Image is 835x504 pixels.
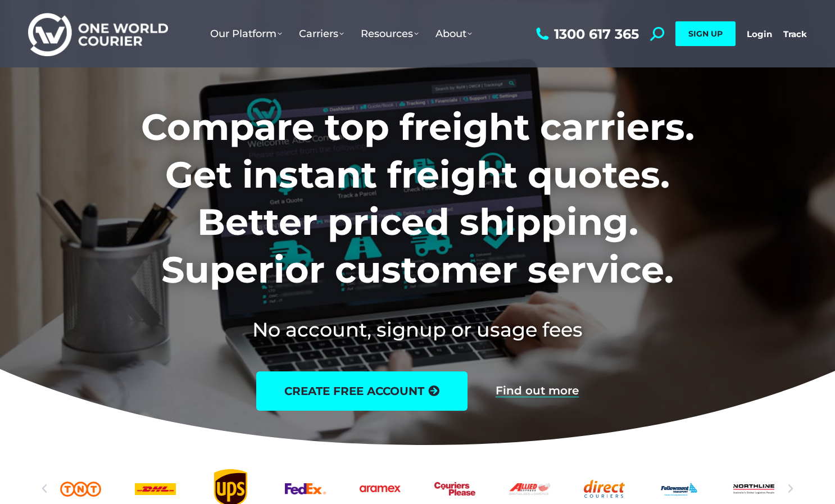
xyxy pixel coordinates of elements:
h2: No account, signup or usage fees [67,316,769,343]
a: SIGN UP [675,21,736,46]
span: Carriers [299,28,344,40]
h1: Compare top freight carriers. Get instant freight quotes. Better priced shipping. Superior custom... [67,103,769,293]
a: Track [783,29,807,39]
a: Our Platform [202,16,291,51]
span: Our Platform [210,28,282,40]
a: 1300 617 365 [533,27,639,41]
span: SIGN UP [688,29,723,39]
a: create free account [256,371,468,411]
span: Resources [361,28,419,40]
img: One World Courier [28,11,168,57]
a: Carriers [291,16,352,51]
a: Resources [352,16,427,51]
a: About [427,16,480,51]
span: About [435,28,472,40]
a: Find out more [496,385,579,397]
a: Login [747,29,772,39]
